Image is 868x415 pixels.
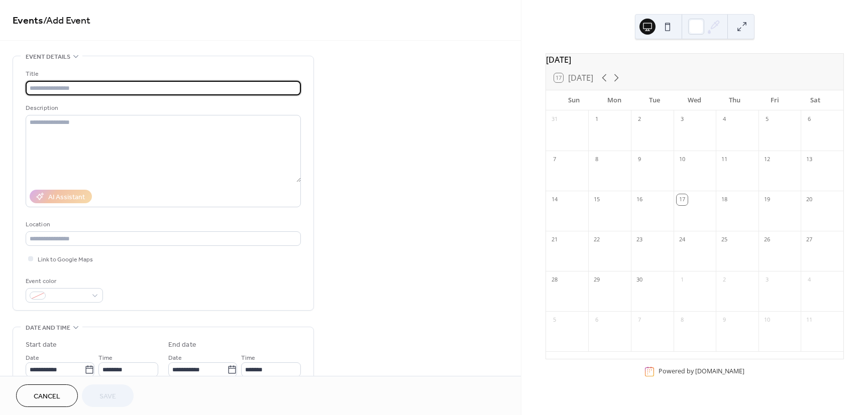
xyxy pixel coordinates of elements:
[677,114,688,125] div: 3
[677,154,688,165] div: 10
[804,154,815,165] div: 13
[26,323,70,333] span: Date and time
[26,340,57,350] div: Start date
[762,194,773,205] div: 19
[26,219,299,230] div: Location
[677,315,688,326] div: 8
[168,353,182,363] span: Date
[804,274,815,286] div: 4
[719,234,730,245] div: 25
[591,234,602,245] div: 22
[634,194,645,205] div: 16
[634,234,645,245] div: 23
[659,367,744,375] div: Powered by
[168,340,196,350] div: End date
[695,367,744,375] a: [DOMAIN_NAME]
[804,234,815,245] div: 27
[549,114,560,125] div: 31
[804,114,815,125] div: 6
[677,274,688,286] div: 1
[591,114,602,125] div: 1
[755,90,795,110] div: Fri
[34,391,60,402] span: Cancel
[804,194,815,205] div: 20
[762,315,773,326] div: 10
[26,52,70,62] span: Event details
[762,114,773,125] div: 5
[43,11,90,31] span: / Add Event
[719,315,730,326] div: 9
[549,274,560,286] div: 28
[13,11,43,31] a: Events
[594,90,634,110] div: Mon
[634,114,645,125] div: 2
[26,69,299,79] div: Title
[719,114,730,125] div: 4
[549,315,560,326] div: 5
[26,353,39,363] span: Date
[549,154,560,165] div: 7
[634,274,645,286] div: 30
[675,90,715,110] div: Wed
[719,154,730,165] div: 11
[98,353,113,363] span: Time
[804,315,815,326] div: 11
[38,254,93,265] span: Link to Google Maps
[795,90,835,110] div: Sat
[634,90,675,110] div: Tue
[591,194,602,205] div: 15
[677,234,688,245] div: 24
[715,90,755,110] div: Thu
[719,274,730,286] div: 2
[762,274,773,286] div: 3
[762,234,773,245] div: 26
[634,315,645,326] div: 7
[16,384,78,407] button: Cancel
[762,154,773,165] div: 12
[591,154,602,165] div: 8
[677,194,688,205] div: 17
[546,54,843,66] div: [DATE]
[591,274,602,286] div: 29
[26,276,101,287] div: Event color
[719,194,730,205] div: 18
[634,154,645,165] div: 9
[549,234,560,245] div: 21
[241,353,255,363] span: Time
[26,103,299,113] div: Description
[554,90,594,110] div: Sun
[591,315,602,326] div: 6
[549,194,560,205] div: 14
